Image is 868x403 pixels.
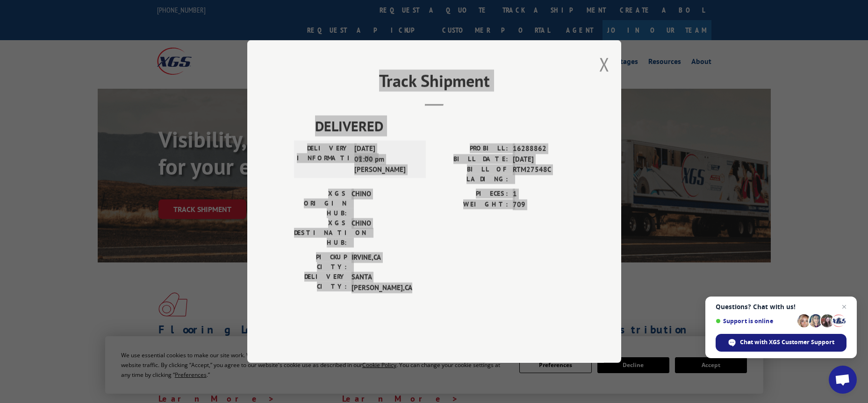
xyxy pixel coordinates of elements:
span: SANTA [PERSON_NAME] , CA [352,272,415,293]
label: BILL DATE: [434,154,508,165]
span: Chat with XGS Customer Support [740,338,834,346]
div: Open chat [829,366,857,394]
span: CHINO [352,218,415,247]
label: WEIGHT: [434,199,508,210]
span: CHINO [352,189,415,218]
span: IRVINE , CA [352,252,415,272]
span: Close chat [839,301,850,312]
label: DELIVERY CITY: [294,272,347,293]
span: Support is online [716,318,794,325]
span: [DATE] [513,154,574,165]
span: 709 [513,199,574,210]
label: PROBILL: [434,143,508,154]
span: Questions? Chat with us! [716,303,846,311]
h2: Track Shipment [294,74,574,92]
button: Close modal [599,52,610,77]
label: DELIVERY INFORMATION: [297,143,350,175]
label: XGS DESTINATION HUB: [294,218,347,247]
div: Chat with XGS Customer Support [716,334,846,352]
label: BILL OF LADING: [434,164,508,184]
span: 16288862 [513,143,574,154]
span: RTM27548C [513,164,574,184]
label: PICKUP CITY: [294,252,347,272]
span: [DATE] 01:00 pm [PERSON_NAME] [354,143,417,175]
span: DELIVERED [315,115,574,136]
label: XGS ORIGIN HUB: [294,189,347,218]
span: 1 [513,189,574,199]
label: PIECES: [434,189,508,199]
